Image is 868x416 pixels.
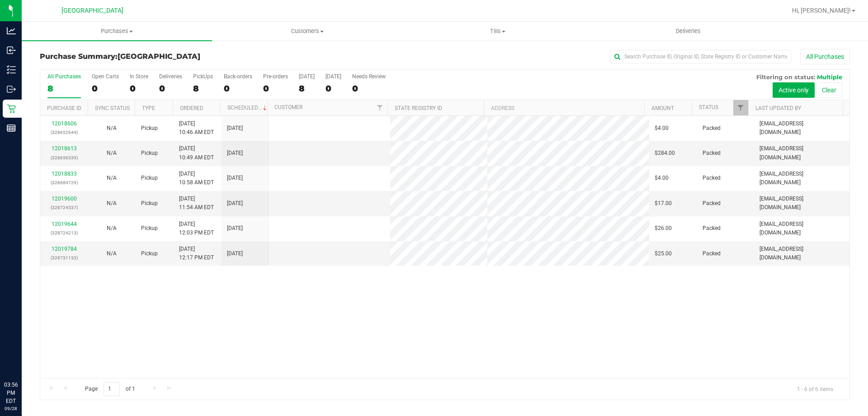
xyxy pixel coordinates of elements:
div: All Purchases [47,73,81,80]
div: 0 [352,83,386,94]
span: $4.00 [655,174,669,182]
inline-svg: Analytics [7,26,16,35]
span: Pickup [141,224,158,233]
a: Customer [274,104,302,110]
div: 0 [159,83,182,94]
span: Packed [703,224,721,233]
span: [DATE] 12:17 PM EDT [179,245,214,262]
span: 1 - 6 of 6 items [790,382,840,396]
div: Needs Review [352,73,386,80]
a: Last Updated By [755,105,801,111]
span: $4.00 [655,124,669,133]
input: Search Purchase ID, Original ID, State Registry ID or Customer Name... [610,50,791,63]
a: Status [699,104,718,110]
span: Packed [703,124,721,133]
div: 8 [193,83,213,94]
a: State Registry ID [395,105,442,111]
span: Packed [703,174,721,182]
a: Ordered [180,105,203,111]
span: Not Applicable [107,150,117,156]
p: 03:56 PM EDT [4,381,18,405]
iframe: Resource center [9,344,36,371]
button: All Purchases [800,49,850,64]
span: Pickup [141,174,158,182]
span: [DATE] [227,124,243,133]
span: Multiple [817,73,842,81]
span: [DATE] [227,199,243,208]
a: Customers [212,22,402,41]
span: Page of 1 [77,382,142,396]
span: [DATE] 11:54 AM EDT [179,195,214,212]
div: 8 [299,83,315,94]
span: [DATE] 10:46 AM EDT [179,120,214,137]
p: 09/28 [4,405,18,412]
button: N/A [107,224,117,233]
span: Pickup [141,249,158,258]
span: Tills [403,27,592,35]
span: [DATE] [227,224,243,233]
p: (328731133) [46,253,82,262]
span: $284.00 [655,149,675,158]
span: [EMAIL_ADDRESS][DOMAIN_NAME] [759,144,844,162]
a: 12019644 [52,221,77,227]
span: [DATE] [227,174,243,182]
span: Pickup [141,149,158,158]
span: Not Applicable [107,175,117,181]
inline-svg: Inventory [7,65,16,74]
span: $26.00 [655,224,672,233]
div: Pre-orders [263,73,288,80]
span: Pickup [141,124,158,133]
span: Not Applicable [107,200,117,206]
span: [DATE] [227,149,243,158]
span: Packed [703,249,721,258]
span: Customers [212,27,402,35]
span: $17.00 [655,199,672,208]
span: Not Applicable [107,250,117,257]
span: [GEOGRAPHIC_DATA] [61,7,123,14]
span: [DATE] [227,249,243,258]
span: $25.00 [655,249,672,258]
span: Packed [703,149,721,158]
span: [DATE] 10:58 AM EDT [179,170,214,187]
span: Pickup [141,199,158,208]
a: Amount [651,105,674,111]
a: Deliveries [593,22,783,41]
button: N/A [107,174,117,182]
inline-svg: Reports [7,124,16,133]
inline-svg: Outbound [7,85,16,94]
a: 12019600 [52,196,77,202]
div: In Store [130,73,148,80]
a: Filter [373,100,387,115]
div: 0 [325,83,341,94]
span: Deliveries [664,27,713,35]
span: [EMAIL_ADDRESS][DOMAIN_NAME] [759,220,844,237]
p: (328684729) [46,178,82,187]
span: Hi, [PERSON_NAME]! [792,7,851,14]
a: Scheduled [227,105,269,111]
span: [GEOGRAPHIC_DATA] [118,52,200,61]
p: (328724213) [46,229,82,237]
span: Not Applicable [107,125,117,131]
a: 12018613 [52,145,77,152]
button: N/A [107,124,117,133]
span: Filtering on status: [756,73,815,81]
span: [EMAIL_ADDRESS][DOMAIN_NAME] [759,120,844,137]
span: [DATE] 10:49 AM EDT [179,144,214,162]
a: 12018833 [52,171,77,177]
a: Type [142,105,155,111]
span: [EMAIL_ADDRESS][DOMAIN_NAME] [759,245,844,262]
a: Tills [402,22,593,41]
div: [DATE] [325,73,341,80]
p: (328724537) [46,203,82,212]
button: N/A [107,149,117,158]
a: Sync Status [95,105,130,111]
span: Purchases [22,27,212,35]
span: Not Applicable [107,225,117,231]
a: Filter [733,100,748,115]
div: Back-orders [224,73,252,80]
button: N/A [107,249,117,258]
div: 0 [263,83,288,94]
span: Packed [703,199,721,208]
span: [EMAIL_ADDRESS][DOMAIN_NAME] [759,195,844,212]
inline-svg: Retail [7,104,16,113]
